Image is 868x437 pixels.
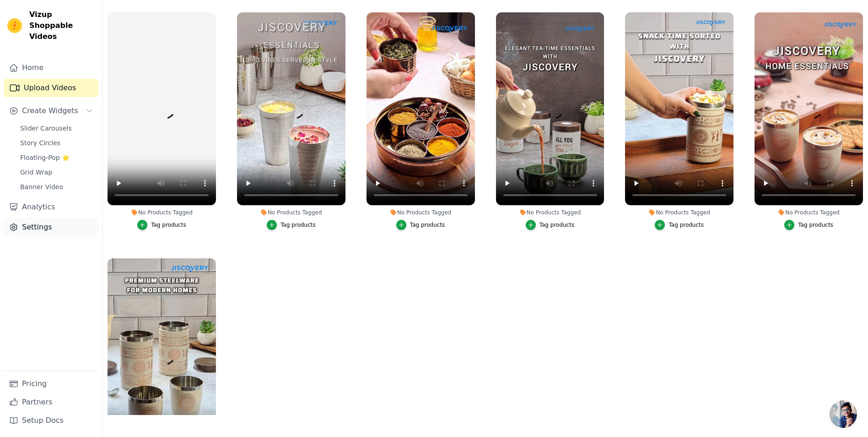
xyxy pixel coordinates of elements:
[4,59,98,77] a: Home
[7,18,22,33] img: Vizup
[15,151,98,164] a: Floating-Pop ⭐
[108,209,216,216] div: No Products Tagged
[151,221,186,229] div: Tag products
[830,400,857,428] div: Open chat
[396,220,445,230] button: Tag products
[20,124,72,133] span: Slider Carousels
[22,105,78,116] span: Create Widgets
[798,221,833,229] div: Tag products
[4,79,98,97] a: Upload Videos
[4,218,98,236] a: Settings
[526,220,575,230] button: Tag products
[755,209,863,216] div: No Products Tagged
[367,209,475,216] div: No Products Tagged
[4,198,98,216] a: Analytics
[15,137,98,149] a: Story Circles
[4,375,98,393] a: Pricing
[4,102,98,120] button: Create Widgets
[280,221,316,229] div: Tag products
[20,138,60,147] span: Story Circles
[4,393,98,411] a: Partners
[410,221,445,229] div: Tag products
[539,221,575,229] div: Tag products
[20,153,70,162] span: Floating-Pop ⭐
[784,220,833,230] button: Tag products
[4,411,98,430] a: Setup Docs
[20,168,52,177] span: Grid Wrap
[29,9,95,42] span: Vizup Shoppable Videos
[669,221,704,229] div: Tag products
[15,166,98,179] a: Grid Wrap
[655,220,704,230] button: Tag products
[15,180,98,193] a: Banner Video
[237,209,345,216] div: No Products Tagged
[15,122,98,135] a: Slider Carousels
[20,182,63,191] span: Banner Video
[267,220,316,230] button: Tag products
[496,209,604,216] div: No Products Tagged
[137,220,186,230] button: Tag products
[625,209,733,216] div: No Products Tagged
